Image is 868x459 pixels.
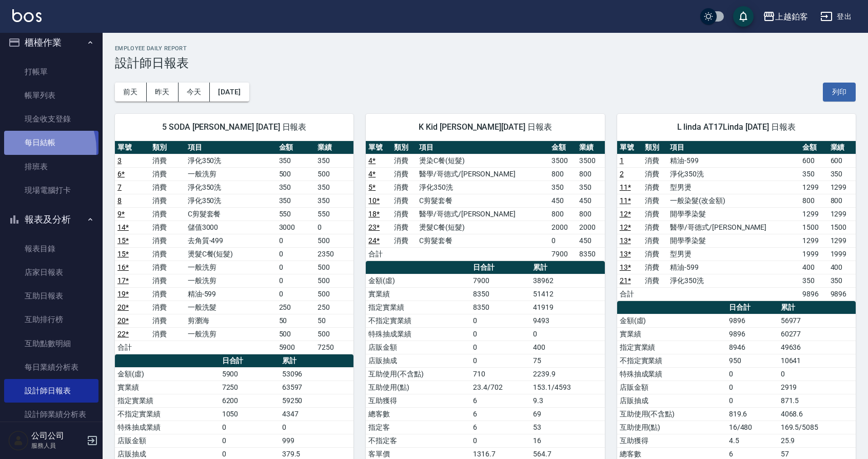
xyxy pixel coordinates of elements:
[642,274,667,287] td: 消費
[4,261,98,284] a: 店家日報表
[577,207,604,221] td: 800
[417,154,549,167] td: 燙染C餐(短髮)
[667,261,800,274] td: 精油-599
[577,247,604,261] td: 8350
[828,167,856,181] td: 350
[277,207,315,221] td: 550
[115,341,150,354] td: 合計
[800,221,827,234] td: 1500
[816,7,856,26] button: 登出
[150,287,185,301] td: 消費
[577,167,604,181] td: 800
[150,274,185,287] td: 消費
[617,327,726,341] td: 實業績
[366,354,470,367] td: 店販抽成
[185,234,277,247] td: 去角質-499
[115,381,220,394] td: 實業績
[277,167,315,181] td: 500
[778,394,856,407] td: 871.5
[220,394,280,407] td: 6200
[277,221,315,234] td: 3000
[667,167,800,181] td: 淨化350洗
[620,170,624,178] a: 2
[417,207,549,221] td: 醫學/哥德式/[PERSON_NAME]
[617,367,726,381] td: 特殊抽成業績
[315,287,353,301] td: 500
[315,341,353,354] td: 7250
[828,154,856,167] td: 600
[391,234,417,247] td: 消費
[629,122,843,132] span: L linda AT17Linda [DATE] 日報表
[277,181,315,194] td: 350
[642,234,667,247] td: 消費
[185,207,277,221] td: C剪髮套餐
[759,6,812,27] button: 上越鉑客
[726,314,778,327] td: 9896
[150,234,185,247] td: 消費
[127,122,341,132] span: 5 SODA [PERSON_NAME] [DATE] 日報表
[617,407,726,421] td: 互助使用(不含點)
[4,355,98,379] a: 每日業績分析表
[185,167,277,181] td: 一般洗剪
[280,394,354,407] td: 59250
[577,221,604,234] td: 2000
[828,194,856,207] td: 800
[577,154,604,167] td: 3500
[617,287,642,301] td: 合計
[391,181,417,194] td: 消費
[667,181,800,194] td: 型男燙
[642,141,667,154] th: 類別
[800,194,827,207] td: 800
[726,341,778,354] td: 8946
[280,367,354,381] td: 53096
[617,421,726,434] td: 互助使用(點)
[726,434,778,447] td: 4.5
[726,301,778,314] th: 日合計
[778,327,856,341] td: 60277
[800,287,827,301] td: 9896
[617,341,726,354] td: 指定實業績
[617,434,726,447] td: 互助獲得
[4,403,98,426] a: 設計師業績分析表
[620,156,624,165] a: 1
[280,407,354,421] td: 4347
[828,261,856,274] td: 400
[828,274,856,287] td: 350
[642,247,667,261] td: 消費
[530,381,605,394] td: 153.1/4593
[549,154,577,167] td: 3500
[642,181,667,194] td: 消費
[378,122,592,132] span: K Kid [PERSON_NAME][DATE] 日報表
[366,394,470,407] td: 互助獲得
[185,181,277,194] td: 淨化350洗
[315,207,353,221] td: 550
[277,274,315,287] td: 0
[220,407,280,421] td: 1050
[8,430,29,451] img: Person
[778,367,856,381] td: 0
[315,221,353,234] td: 0
[4,155,98,178] a: 排班表
[220,354,280,368] th: 日合計
[800,154,827,167] td: 600
[366,274,470,287] td: 金額(虛)
[530,354,605,367] td: 75
[530,261,605,274] th: 累計
[277,327,315,341] td: 500
[470,341,530,354] td: 0
[4,84,98,107] a: 帳單列表
[667,221,800,234] td: 醫學/哥德式/[PERSON_NAME]
[828,221,856,234] td: 1500
[642,194,667,207] td: 消費
[315,247,353,261] td: 2350
[150,207,185,221] td: 消費
[642,221,667,234] td: 消費
[4,29,98,56] button: 櫃檯作業
[150,301,185,314] td: 消費
[280,434,354,447] td: 999
[778,381,856,394] td: 2919
[366,421,470,434] td: 指定客
[577,181,604,194] td: 350
[530,434,605,447] td: 16
[366,341,470,354] td: 店販金額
